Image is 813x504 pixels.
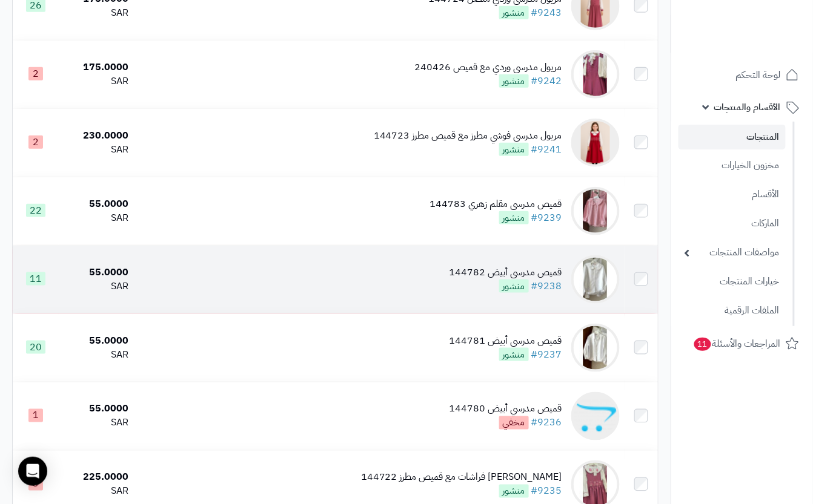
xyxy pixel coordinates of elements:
span: منشور [499,6,529,19]
div: SAR [64,74,128,88]
div: قميص مدرسي مقلم زهري 144783 [430,197,562,211]
div: SAR [64,485,128,499]
div: 175.0000 [64,61,128,74]
a: لوحة التحكم [679,61,806,90]
div: SAR [64,416,128,430]
div: قميص مدرسي أبيض 144782 [450,266,562,280]
div: 225.0000 [64,471,128,485]
span: 1 [28,409,43,422]
span: منشور [499,211,529,224]
div: مريول مدرسي فوشي مطرز مع قميص مطرز 144723 [374,129,562,143]
span: لوحة التحكم [736,67,781,83]
span: الأقسام والمنتجات [714,99,781,116]
img: قميص مدرسي أبيض 144781 [571,324,620,372]
a: الأقسام [679,182,786,208]
div: [PERSON_NAME] فراشات مع قميص مطرز 144722 [361,471,562,485]
div: قميص مدرسي أبيض 144781 [450,334,562,348]
span: منشور [499,74,529,88]
div: SAR [64,348,128,362]
a: #9239 [531,211,562,225]
img: مريول مدرسي وردي مع قميص 240426 [571,50,620,99]
span: 11 [26,272,45,286]
span: المراجعات والأسئلة [693,335,781,352]
div: SAR [64,211,128,225]
a: #9238 [531,279,562,293]
a: #9237 [531,347,562,362]
div: 55.0000 [64,197,128,211]
img: قميص مدرسي أبيض 144782 [571,255,620,304]
span: 3 [28,477,43,491]
img: مريول مدرسي فوشي مطرز مع قميص مطرز 144723 [571,119,620,167]
a: مخزون الخيارات [679,152,786,178]
img: قميص مدرسي أبيض 144780 [571,392,620,440]
div: Open Intercom Messenger [18,457,47,486]
a: الملفات الرقمية [679,298,786,324]
div: مريول مدرسي وردي مع قميص 240426 [415,61,562,74]
span: 22 [26,204,45,217]
a: خيارات المنتجات [679,269,786,295]
div: 55.0000 [64,334,128,348]
div: 55.0000 [64,402,128,416]
div: SAR [64,280,128,293]
div: SAR [64,6,128,20]
div: SAR [64,143,128,157]
a: #9243 [531,5,562,20]
a: المراجعات والأسئلة11 [679,329,806,358]
span: 2 [28,136,43,149]
a: #9241 [531,142,562,157]
span: 2 [28,67,43,80]
a: الماركات [679,211,786,237]
a: مواصفات المنتجات [679,240,786,266]
div: 230.0000 [64,129,128,143]
a: #9242 [531,74,562,88]
span: مخفي [499,416,529,430]
img: قميص مدرسي مقلم زهري 144783 [571,187,620,235]
span: منشور [499,143,529,156]
div: قميص مدرسي أبيض 144780 [450,402,562,416]
a: المنتجات [679,125,786,149]
span: منشور [499,280,529,293]
a: #9236 [531,416,562,430]
span: منشور [499,485,529,498]
span: منشور [499,348,529,361]
div: 55.0000 [64,266,128,280]
a: #9235 [531,484,562,499]
span: 20 [26,341,45,354]
span: 11 [694,338,711,351]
